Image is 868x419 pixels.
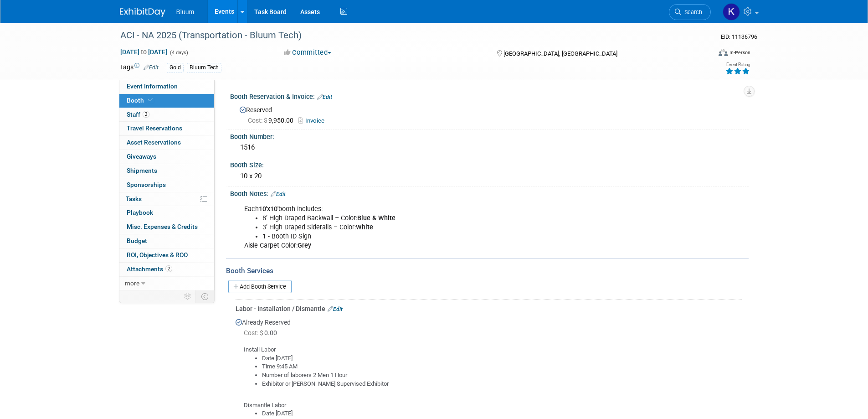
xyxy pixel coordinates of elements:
[187,63,221,72] div: Bluum Tech
[244,329,264,336] span: Cost: $
[139,48,148,56] span: to
[127,153,156,160] span: Giveaways
[127,97,154,104] span: Booth
[119,94,214,108] a: Booth
[120,8,165,17] img: ExhibitDay
[127,139,181,146] span: Asset Reservations
[281,48,335,57] button: Committed
[226,266,749,276] div: Booth Services
[127,83,178,90] span: Event Information
[271,191,286,197] a: Edit
[127,181,166,188] span: Sponsorships
[119,136,214,150] a: Asset Reservations
[119,248,214,262] a: ROI, Objectives & ROO
[119,178,214,192] a: Sponsorships
[180,290,196,302] td: Personalize Event Tab Strip
[262,223,643,232] li: 3’ High Draped Siderails – Color:
[681,9,702,16] span: Search
[120,62,159,73] td: Tags
[119,164,214,178] a: Shipments
[127,237,147,244] span: Budget
[127,223,198,230] span: Misc. Expenses & Credits
[262,409,742,418] li: Date [DATE]
[230,130,749,141] div: Booth Number:
[165,265,172,272] span: 2
[117,27,697,44] div: ACI - NA 2025 (Transportation - Bluum Tech)
[119,263,214,276] a: Attachments2
[119,80,214,93] a: Event Information
[119,277,214,290] a: more
[119,150,214,164] a: Giveaways
[119,192,214,206] a: Tasks
[127,265,172,273] span: Attachments
[169,50,188,56] span: (4 days)
[230,158,749,170] div: Booth Size:
[120,48,168,56] span: [DATE] [DATE]
[262,362,742,371] li: Time 9:45 AM
[127,167,157,174] span: Shipments
[259,205,278,213] b: 10'x10'
[719,49,728,56] img: Format-Inperson.png
[144,64,159,71] a: Edit
[119,234,214,248] a: Budget
[262,354,742,363] li: Date [DATE]
[176,8,195,16] span: Bluum
[356,223,373,231] b: White
[262,232,643,241] li: 1 - Booth ID Sign
[237,140,742,155] div: 1516
[657,47,751,61] div: Event Format
[723,3,740,21] img: Kellie Noller
[167,63,184,72] div: Gold
[298,117,329,124] a: Invoice
[248,117,297,124] span: 9,950.00
[127,251,188,259] span: ROI, Objectives & ROO
[725,62,750,67] div: Event Rating
[119,108,214,122] a: Staff2
[262,214,643,223] li: 8’ High Draped Backwall – Color:
[236,304,742,313] div: Labor - Installation / Dismantle
[125,279,139,287] span: more
[119,220,214,234] a: Misc. Expenses & Credits
[195,290,214,302] td: Toggle Event Tabs
[127,124,182,132] span: Travel Reservations
[503,50,617,57] span: [GEOGRAPHIC_DATA], [GEOGRAPHIC_DATA]
[119,122,214,135] a: Travel Reservations
[237,103,742,125] div: Reserved
[298,242,311,249] b: Grey
[262,380,742,388] li: Exhibitor or [PERSON_NAME] Supervised Exhibitor
[721,33,757,40] span: Event ID: 11136796
[228,280,292,293] a: Add Booth Service
[126,195,142,202] span: Tasks
[148,98,153,103] i: Booth reservation complete
[262,371,742,380] li: Number of laborers 2 Men 1 Hour
[127,111,149,118] span: Staff
[357,214,395,222] b: Blue & White
[119,206,214,220] a: Playbook
[328,306,343,312] a: Edit
[143,111,149,118] span: 2
[317,94,332,100] a: Edit
[127,209,153,216] span: Playbook
[230,90,749,102] div: Booth Reservation & Invoice:
[244,329,281,336] span: 0.00
[230,187,749,199] div: Booth Notes:
[238,200,648,255] div: Each booth includes: Aisle Carpet Color:
[237,169,742,183] div: 10 x 20
[669,4,711,20] a: Search
[248,117,268,124] span: Cost: $
[729,49,750,56] div: In-Person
